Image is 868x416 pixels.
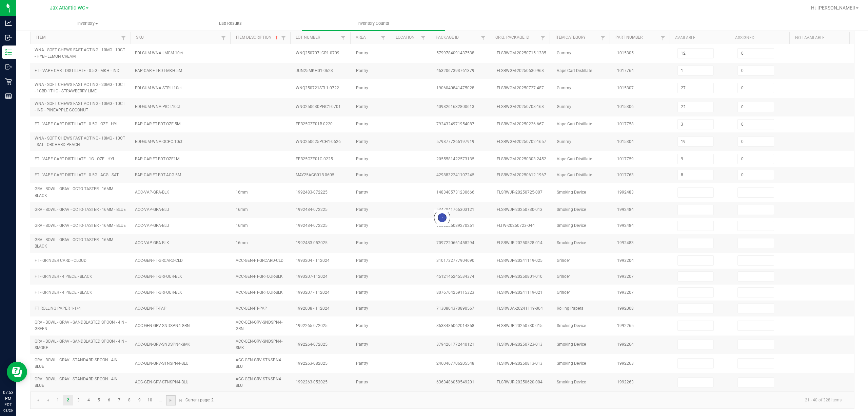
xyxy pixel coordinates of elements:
a: Page 9 [135,395,144,405]
a: Filter [119,34,127,42]
kendo-pager: Current page: 2 [30,392,854,409]
a: Filter [599,34,607,42]
a: Page 7 [114,395,124,405]
a: Filter [539,34,547,42]
p: 08/26 [3,408,13,413]
a: Part NumberSortable [615,35,659,40]
kendo-pager-info: 21 - 40 of 328 items [218,395,847,406]
a: Lot NumberSortable [296,35,339,40]
span: Go to the next page [168,398,173,403]
span: Jax Atlantic WC [50,5,85,11]
a: Lab Results [159,16,302,31]
a: Page 11 [155,395,165,405]
a: Page 4 [84,395,94,405]
a: Filter [479,34,487,42]
a: Go to the last page [176,395,185,405]
a: Filter [659,34,667,42]
inline-svg: Inventory [5,49,12,56]
a: Filter [279,34,288,42]
a: Page 6 [104,395,114,405]
inline-svg: Inbound [5,34,12,41]
a: Page 3 [74,395,83,405]
a: Item DescriptionSortable [236,35,279,40]
a: SKUSortable [136,35,219,40]
th: Available [670,32,730,44]
span: Go to the last page [178,398,183,403]
a: Page 10 [145,395,155,405]
span: Lab Results [210,20,251,26]
span: Go to the previous page [45,398,51,403]
a: Go to the previous page [43,395,53,405]
inline-svg: Retail [5,78,12,85]
a: Orig. Package IdSortable [495,35,539,40]
a: Filter [339,34,347,42]
a: Page 8 [124,395,134,405]
iframe: Resource center [7,362,27,382]
span: Go to the first page [36,398,41,403]
a: Filter [419,34,427,42]
th: Not Available [789,32,849,44]
a: Item CategorySortable [555,35,599,40]
span: Hi, [PERSON_NAME]! [811,5,855,11]
inline-svg: Outbound [5,64,12,70]
th: Assigned [730,32,790,44]
a: Page 1 [53,395,63,405]
a: AreaSortable [356,35,379,40]
span: Sortable [274,35,279,40]
a: Go to the first page [33,395,43,405]
p: 07:53 PM EDT [3,390,13,408]
a: ItemSortable [36,35,120,40]
a: Package IdSortable [436,35,479,40]
inline-svg: Reports [5,93,12,100]
span: Inventory Counts [348,20,398,26]
a: Go to the next page [166,395,176,405]
inline-svg: Analytics [5,20,12,26]
a: LocationSortable [396,35,419,40]
a: Inventory [16,16,159,31]
a: Page 5 [94,395,104,405]
span: Inventory [17,20,159,26]
a: Filter [219,34,228,42]
a: Page 2 [63,395,73,405]
a: Inventory Counts [302,16,445,31]
a: Filter [379,34,387,42]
